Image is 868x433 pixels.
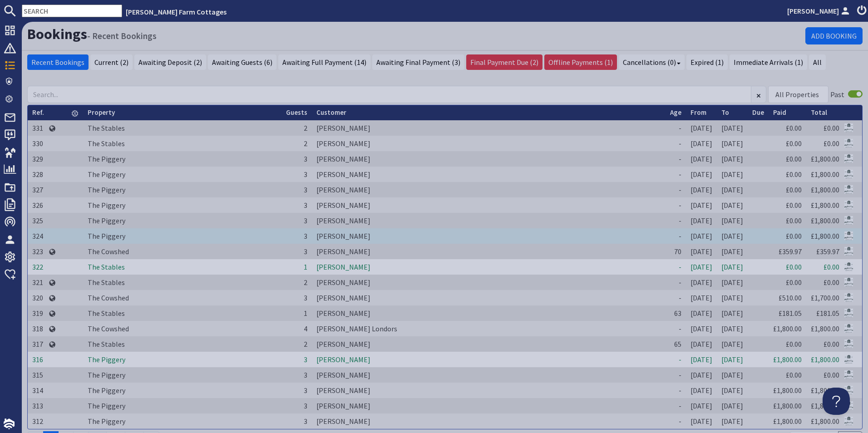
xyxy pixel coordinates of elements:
td: [DATE] [686,336,717,352]
td: [DATE] [717,244,748,259]
div: Combobox [768,86,829,103]
a: The Stables [88,278,125,287]
td: [PERSON_NAME] [312,275,666,290]
td: [PERSON_NAME] [312,383,666,398]
td: [PERSON_NAME] Londors [312,321,666,336]
a: £0.00 [786,185,802,194]
td: [DATE] [717,321,748,336]
a: £0.00 [786,231,802,241]
a: The Piggery [88,231,125,241]
img: Referer: Langley Farm Cottages [844,278,853,286]
td: 325 [28,213,49,228]
td: [DATE] [717,182,748,197]
td: [DATE] [686,182,717,197]
a: Expired (1) [686,54,728,70]
td: 316 [28,352,49,367]
td: [DATE] [686,305,717,321]
a: £359.97 [779,247,802,256]
span: 3 [304,355,307,364]
a: £181.05 [816,309,839,318]
a: From [690,108,706,117]
img: Referer: Langley Farm Cottages [844,247,853,256]
a: £0.00 [824,262,839,271]
a: Final Payment Due (2) [466,54,542,70]
a: [PERSON_NAME] Farm Cottages [126,7,227,16]
td: [DATE] [686,167,717,182]
td: 328 [28,167,49,182]
a: £359.97 [816,247,839,256]
a: £0.00 [824,370,839,379]
img: Referer: Langley Farm Cottages [844,355,853,364]
img: Referer: Langley Farm Cottages [844,216,853,225]
a: £0.00 [824,123,839,133]
a: The Piggery [88,170,125,179]
td: 63 [666,305,686,321]
input: SEARCH [22,5,122,17]
a: Awaiting Deposit (2) [134,54,206,70]
td: [DATE] [686,321,717,336]
td: [DATE] [717,367,748,383]
td: - [666,275,686,290]
td: [PERSON_NAME] [312,151,666,167]
img: Referer: Langley Farm Cottages [844,154,853,163]
span: 3 [304,170,307,179]
td: [PERSON_NAME] [312,120,666,136]
a: The Piggery [88,417,125,426]
a: Offline Payments (1) [544,54,617,70]
td: 319 [28,305,49,321]
img: Referer: Langley Farm Cottages [844,417,853,425]
a: £1,800.00 [811,386,839,395]
span: 1 [304,262,307,271]
td: [PERSON_NAME] [312,336,666,352]
a: £1,800.00 [811,216,839,225]
input: Search... [27,86,751,103]
a: £1,800.00 [811,170,839,179]
td: - [666,367,686,383]
img: Referer: Langley Farm Cottages [844,185,853,194]
td: [DATE] [717,136,748,151]
a: £1,800.00 [773,355,802,364]
td: 327 [28,182,49,197]
a: Add Booking [805,27,863,44]
a: Recent Bookings [27,54,89,70]
a: Immediate Arrivals (1) [730,54,807,70]
td: [PERSON_NAME] [312,352,666,367]
a: The Cowshed [88,293,129,302]
a: £0.00 [786,340,802,349]
span: 3 [304,386,307,395]
a: The Piggery [88,216,125,225]
a: The Stables [88,139,125,148]
td: [DATE] [686,136,717,151]
div: Past [830,89,844,100]
td: 314 [28,383,49,398]
td: [DATE] [717,398,748,413]
td: [DATE] [717,228,748,244]
td: [DATE] [686,228,717,244]
a: Awaiting Guests (6) [208,54,276,70]
small: - Recent Bookings [87,30,157,41]
a: £1,800.00 [811,355,839,364]
td: [PERSON_NAME] [312,167,666,182]
td: [DATE] [717,275,748,290]
a: £1,800.00 [811,324,839,333]
a: £1,800.00 [811,185,839,194]
td: [DATE] [717,167,748,182]
span: 2 [304,278,307,287]
td: - [666,259,686,275]
td: [DATE] [686,151,717,167]
a: £0.00 [786,216,802,225]
td: - [666,213,686,228]
span: 4 [304,324,307,333]
a: £181.05 [779,309,802,318]
a: £0.00 [786,154,802,163]
a: £0.00 [824,139,839,148]
a: Current (2) [90,54,133,70]
td: [DATE] [717,259,748,275]
a: The Piggery [88,154,125,163]
a: Awaiting Final Payment (3) [372,54,464,70]
td: [DATE] [717,305,748,321]
td: [DATE] [686,197,717,213]
td: [DATE] [717,352,748,367]
a: £0.00 [824,278,839,287]
a: £1,800.00 [811,231,839,241]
